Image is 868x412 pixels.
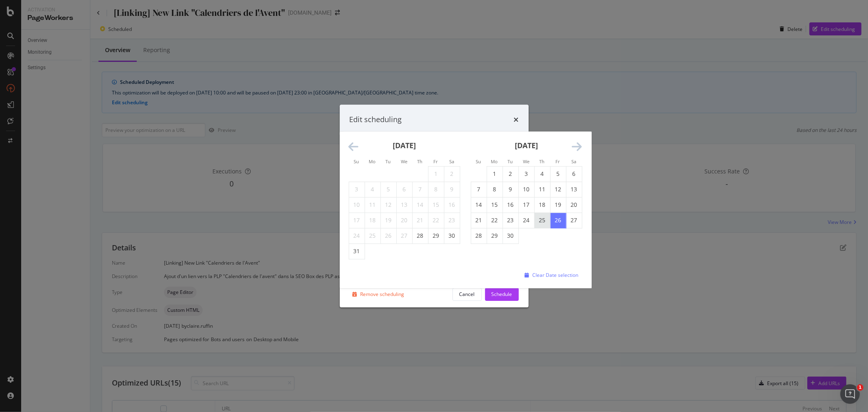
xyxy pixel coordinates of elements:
[340,105,529,307] div: modal
[365,182,380,197] td: Not available. Monday, August 4, 2025
[566,182,582,197] td: Saturday, September 13, 2025
[428,197,444,213] td: Not available. Friday, August 15, 2025
[508,158,513,164] small: Tu
[380,228,396,243] td: Not available. Tuesday, August 26, 2025
[503,197,518,213] td: Tuesday, September 16, 2025
[369,158,376,164] small: Mo
[503,182,518,197] td: Tuesday, September 9, 2025
[518,213,534,228] td: Wednesday, September 24, 2025
[444,228,460,243] td: Saturday, August 30, 2025
[365,213,380,228] td: Not available. Monday, August 18, 2025
[349,141,359,153] div: Move backward to switch to the previous month.
[471,182,487,197] td: Sunday, September 7, 2025
[396,228,412,243] td: Not available. Wednesday, August 27, 2025
[350,288,404,301] button: Remove scheduling
[487,182,503,197] td: Monday, September 8, 2025
[471,213,487,228] td: Sunday, September 21, 2025
[503,166,518,182] td: Tuesday, September 2, 2025
[340,131,591,269] div: Calendar
[444,182,460,197] td: Not available. Saturday, August 9, 2025
[365,197,380,213] td: Not available. Monday, August 11, 2025
[380,182,396,197] td: Not available. Tuesday, August 5, 2025
[487,213,503,228] td: Monday, September 22, 2025
[518,166,534,182] td: Wednesday, September 3, 2025
[518,182,534,197] td: Wednesday, September 10, 2025
[534,166,550,182] td: Thursday, September 4, 2025
[449,158,454,164] small: Sa
[550,182,566,197] td: Friday, September 12, 2025
[492,291,512,298] div: Schedule
[503,228,518,243] td: Tuesday, September 30, 2025
[572,141,582,153] div: Move forward to switch to the next month.
[412,197,428,213] td: Not available. Thursday, August 14, 2025
[365,228,380,243] td: Not available. Monday, August 25, 2025
[396,213,412,228] td: Not available. Wednesday, August 20, 2025
[487,166,503,182] td: Monday, September 1, 2025
[453,288,482,301] button: Cancel
[471,228,487,243] td: Sunday, September 28, 2025
[396,182,412,197] td: Not available. Wednesday, August 6, 2025
[540,158,545,164] small: Th
[515,140,538,150] strong: [DATE]
[487,228,503,243] td: Monday, September 29, 2025
[840,384,860,404] iframe: Intercom live chat
[444,197,460,213] td: Not available. Saturday, August 16, 2025
[566,197,582,213] td: Saturday, September 20, 2025
[350,114,402,125] div: Edit scheduling
[485,288,519,301] button: Schedule
[534,182,550,197] td: Thursday, September 11, 2025
[444,213,460,228] td: Not available. Saturday, August 23, 2025
[428,182,444,197] td: Not available. Friday, August 8, 2025
[349,228,365,243] td: Not available. Sunday, August 24, 2025
[412,213,428,228] td: Not available. Thursday, August 21, 2025
[396,197,412,213] td: Not available. Wednesday, August 13, 2025
[550,213,566,228] td: Selected. Friday, September 26, 2025
[534,197,550,213] td: Thursday, September 18, 2025
[550,197,566,213] td: Friday, September 19, 2025
[401,158,407,164] small: We
[412,228,428,243] td: Thursday, August 28, 2025
[349,182,365,197] td: Not available. Sunday, August 3, 2025
[428,166,444,182] td: Not available. Friday, August 1, 2025
[556,158,560,164] small: Fr
[857,384,864,391] span: 1
[428,228,444,243] td: Friday, August 29, 2025
[523,158,529,164] small: We
[487,197,503,213] td: Monday, September 15, 2025
[380,213,396,228] td: Not available. Tuesday, August 19, 2025
[491,158,498,164] small: Mo
[476,158,481,164] small: Su
[349,243,365,259] td: Sunday, August 31, 2025
[393,140,416,150] strong: [DATE]
[533,272,579,279] div: Clear Date selection
[349,197,365,213] td: Not available. Sunday, August 10, 2025
[386,158,391,164] small: Tu
[503,213,518,228] td: Tuesday, September 23, 2025
[534,213,550,228] td: Thursday, September 25, 2025
[354,158,359,164] small: Su
[518,197,534,213] td: Wednesday, September 17, 2025
[428,213,444,228] td: Not available. Friday, August 22, 2025
[459,291,475,298] div: Cancel
[571,158,576,164] small: Sa
[380,197,396,213] td: Not available. Tuesday, August 12, 2025
[566,213,582,228] td: Saturday, September 27, 2025
[444,166,460,182] td: Not available. Saturday, August 2, 2025
[471,197,487,213] td: Sunday, September 14, 2025
[514,114,519,125] div: times
[566,166,582,182] td: Saturday, September 6, 2025
[434,158,438,164] small: Fr
[550,166,566,182] td: Friday, September 5, 2025
[361,291,404,298] div: Remove scheduling
[412,182,428,197] td: Not available. Thursday, August 7, 2025
[418,158,423,164] small: Th
[522,269,579,282] button: Clear Date selection
[349,213,365,228] td: Not available. Sunday, August 17, 2025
